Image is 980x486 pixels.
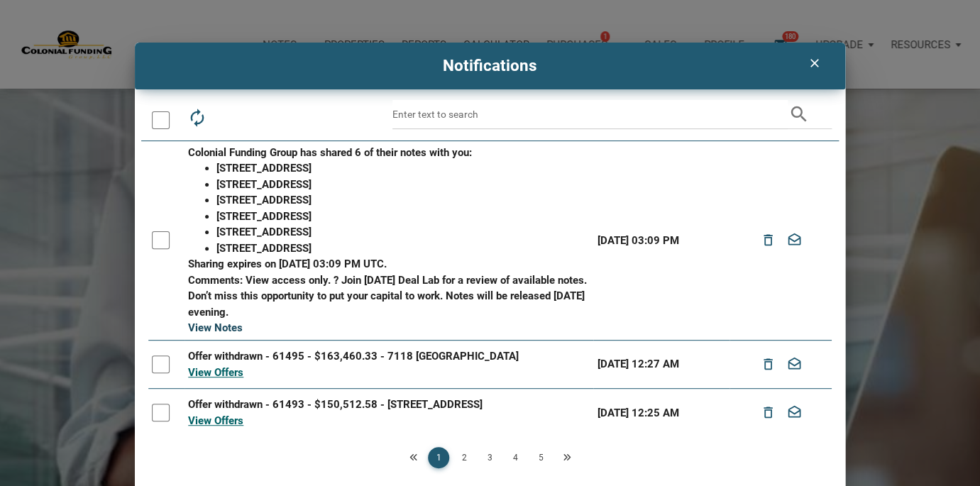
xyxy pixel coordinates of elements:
[556,447,577,468] a: Next
[781,351,808,378] button: drafts
[786,351,803,377] i: drafts
[788,100,809,129] i: search
[786,400,803,426] i: drafts
[216,241,590,257] li: [STREET_ADDRESS]
[796,50,832,77] button: clear
[188,272,590,321] div: Comments: View access only. ? Join [DATE] Deal Lab for a review of available notes. Don’t miss th...
[188,348,590,365] div: Offer withdrawn - 61495 - $163,460.33 - 7118 [GEOGRAPHIC_DATA]
[145,54,835,78] h4: Notifications
[759,351,776,377] i: delete_outline
[505,447,526,468] a: 4
[786,228,803,253] i: drafts
[188,414,243,427] a: View Offers
[402,447,424,468] a: Previous
[181,100,213,132] button: autorenew
[759,228,776,253] i: delete_outline
[188,145,590,161] div: Colonial Funding Group has shared 6 of their notes with you:
[188,397,590,413] div: Offer withdrawn - 61493 - $150,512.58 - [STREET_ADDRESS]
[530,447,551,468] a: 5
[428,447,449,468] a: 1
[392,100,788,129] input: Enter text to search
[479,447,500,468] a: 3
[188,366,243,379] a: View Offers
[593,340,730,388] td: [DATE] 12:27 AM
[759,400,776,426] i: delete_outline
[781,227,808,254] button: drafts
[453,447,475,468] a: 2
[216,224,590,241] li: [STREET_ADDRESS]
[216,177,590,193] li: [STREET_ADDRESS]
[216,160,590,177] li: [STREET_ADDRESS]
[754,227,781,254] button: delete_outline
[187,108,207,128] i: autorenew
[188,256,590,272] div: Sharing expires on [DATE] 03:09 PM UTC.
[593,389,730,437] td: [DATE] 12:25 AM
[188,321,243,334] a: View Notes
[216,192,590,209] li: [STREET_ADDRESS]
[593,141,730,341] td: [DATE] 03:09 PM
[754,351,781,378] button: delete_outline
[216,209,590,225] li: [STREET_ADDRESS]
[805,56,822,70] i: clear
[781,399,808,426] button: drafts
[754,399,781,426] button: delete_outline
